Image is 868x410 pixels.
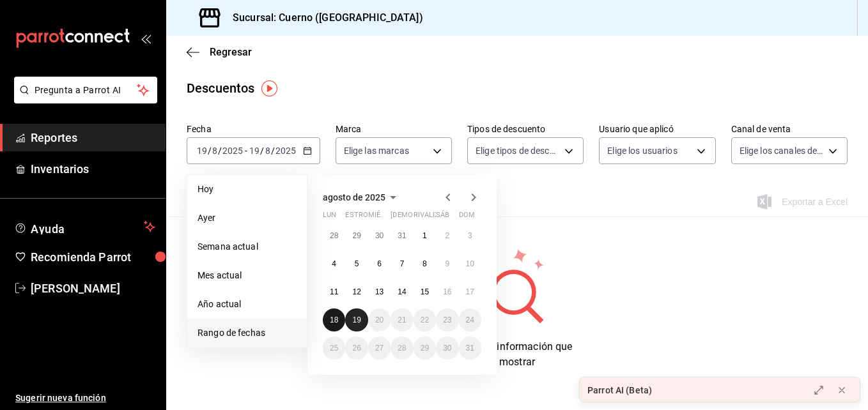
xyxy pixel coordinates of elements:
[345,337,368,360] button: 26 de agosto de 2025
[398,231,406,240] abbr: 31 de julio de 2025
[375,315,384,324] abbr: 20 de agosto de 2025
[345,280,368,303] button: 12 de agosto de 2025
[466,259,474,268] abbr: 10 de agosto de 2025
[414,308,436,331] button: 22 de agosto de 2025
[352,344,360,353] abbr: 26 de agosto de 2025
[323,190,401,205] button: agosto de 2025
[391,224,413,247] button: 31 de julio de 2025
[459,337,481,360] button: 31 de agosto de 2025
[35,84,137,97] span: Pregunta a Parrot AI
[607,144,677,157] span: Elige los usuarios
[587,384,652,397] div: Parrot AI (Beta)
[375,231,384,240] abbr: 30 de julio de 2025
[336,125,452,133] label: Marca
[368,280,391,303] button: 13 de agosto de 2025
[468,231,472,240] abbr: 3 de agosto de 2025
[187,46,252,58] button: Regresar
[265,146,271,156] input: --
[323,224,345,247] button: 28 de julio de 2025
[391,308,413,331] button: 21 de agosto de 2025
[271,146,275,156] span: /
[323,280,345,303] button: 11 de agosto de 2025
[414,224,436,247] button: 1 de agosto de 2025
[249,146,260,156] input: --
[459,211,475,224] abbr: domingo
[436,308,458,331] button: 23 de agosto de 2025
[467,125,584,133] label: Tipos de descuento
[599,125,715,133] label: Usuario que aplicó
[375,287,384,296] abbr: 13 de agosto de 2025
[422,259,427,268] abbr: 8 de agosto de 2025
[187,79,254,98] div: Descuentos
[459,224,481,247] button: 3 de agosto de 2025
[345,211,385,224] abbr: martes
[414,337,436,360] button: 29 de agosto de 2025
[345,308,368,331] button: 19 de agosto de 2025
[445,259,449,268] abbr: 9 de agosto de 2025
[391,211,466,224] abbr: jueves
[323,192,385,202] span: agosto de 2025
[260,146,264,156] span: /
[198,298,297,311] span: Año actual
[391,252,413,275] button: 7 de agosto de 2025
[391,280,413,303] button: 14 de agosto de 2025
[421,287,429,296] abbr: 15 de agosto de 2025
[31,162,89,176] font: Inventarios
[198,269,297,282] span: Mes actual
[323,337,345,360] button: 25 de agosto de 2025
[345,224,368,247] button: 29 de julio de 2025
[330,344,338,353] abbr: 25 de agosto de 2025
[368,224,391,247] button: 30 de julio de 2025
[414,211,449,224] abbr: viernes
[414,280,436,303] button: 15 de agosto de 2025
[398,315,406,324] abbr: 21 de agosto de 2025
[330,231,338,240] abbr: 28 de julio de 2025
[466,287,474,296] abbr: 17 de agosto de 2025
[187,125,320,133] label: Fecha
[212,146,218,156] input: --
[261,80,277,96] img: Marcador de información sobre herramientas
[198,326,297,340] span: Rango de fechas
[245,146,247,156] span: -
[400,259,405,268] abbr: 7 de agosto de 2025
[352,315,360,324] abbr: 19 de agosto de 2025
[459,280,481,303] button: 17 de agosto de 2025
[9,93,157,106] a: Pregunta a Parrot AI
[198,240,297,254] span: Semana actual
[368,308,391,331] button: 20 de agosto de 2025
[345,252,368,275] button: 5 de agosto de 2025
[323,252,345,275] button: 4 de agosto de 2025
[740,144,824,157] span: Elige los canales de venta
[352,231,360,240] abbr: 29 de julio de 2025
[344,144,409,157] span: Elige las marcas
[436,224,458,247] button: 2 de agosto de 2025
[443,315,451,324] abbr: 23 de agosto de 2025
[459,308,481,331] button: 24 de agosto de 2025
[375,344,384,353] abbr: 27 de agosto de 2025
[323,211,336,224] abbr: lunes
[443,344,451,353] abbr: 30 de agosto de 2025
[443,287,451,296] abbr: 16 de agosto de 2025
[198,183,297,196] span: Hoy
[421,315,429,324] abbr: 22 de agosto de 2025
[445,231,449,240] abbr: 2 de agosto de 2025
[377,259,382,268] abbr: 6 de agosto de 2025
[466,344,474,353] abbr: 31 de agosto de 2025
[398,287,406,296] abbr: 14 de agosto de 2025
[436,252,458,275] button: 9 de agosto de 2025
[436,211,449,224] abbr: sábado
[422,231,427,240] abbr: 1 de agosto de 2025
[31,219,139,234] span: Ayuda
[196,146,208,156] input: --
[731,125,848,133] label: Canal de venta
[436,337,458,360] button: 30 de agosto de 2025
[210,46,252,58] span: Regresar
[275,146,297,156] input: ----
[31,250,131,264] font: Recomienda Parrot
[414,252,436,275] button: 8 de agosto de 2025
[368,337,391,360] button: 27 de agosto de 2025
[198,211,297,225] span: Ayer
[466,315,474,324] abbr: 24 de agosto de 2025
[368,211,380,224] abbr: miércoles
